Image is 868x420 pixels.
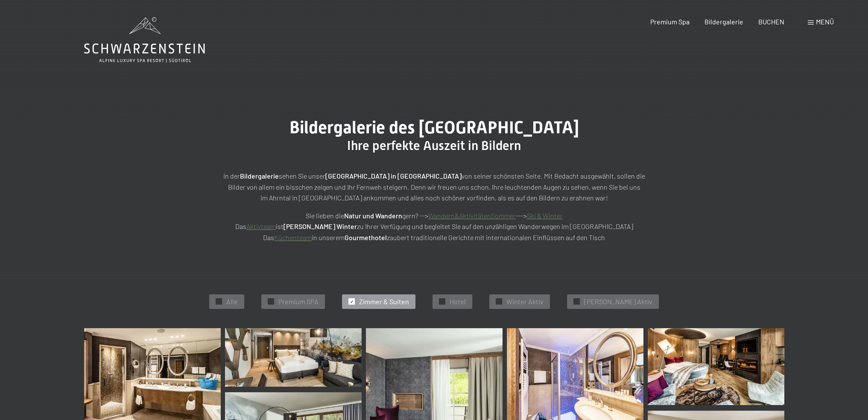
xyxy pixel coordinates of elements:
img: Bildergalerie [648,328,784,405]
span: ✓ [441,299,444,305]
span: Hotel [450,297,466,306]
span: ✓ [350,299,354,305]
span: Alle [226,297,238,306]
a: Aktivteam [246,222,276,230]
span: ✓ [217,299,221,305]
strong: Gourmethotel [345,233,387,241]
strong: Natur und Wandern [344,211,402,220]
span: Winter Aktiv [506,297,544,306]
span: ✓ [497,299,501,305]
strong: [GEOGRAPHIC_DATA] in [GEOGRAPHIC_DATA] [325,172,462,180]
strong: Bildergalerie [240,172,279,180]
span: Premium SPA [278,297,319,306]
a: Bildergalerie [704,18,743,26]
p: Sie lieben die gern? --> ---> Das ist zu Ihrer Verfügung und begleitet Sie auf den unzähligen Wan... [221,210,648,243]
span: Ihre perfekte Auszeit in Bildern [347,138,521,153]
span: Zimmer & Suiten [359,297,409,306]
span: Bildergalerie des [GEOGRAPHIC_DATA] [289,117,579,138]
a: Premium Spa [650,18,689,26]
p: In der sehen Sie unser von seiner schönsten Seite. Mit Bedacht ausgewählt, sollen die Bilder von ... [221,170,648,203]
span: [PERSON_NAME] Aktiv [584,297,652,306]
a: Ski & Winter [527,211,563,220]
img: Bildergalerie [225,328,362,387]
span: ✓ [575,299,579,305]
a: Wandern&AktivitätenSommer [428,211,516,220]
a: Küchenteam [274,233,312,241]
span: ✓ [269,299,273,305]
span: Menü [816,18,834,26]
strong: [PERSON_NAME] Winter [283,222,357,230]
a: BUCHEN [758,18,784,26]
